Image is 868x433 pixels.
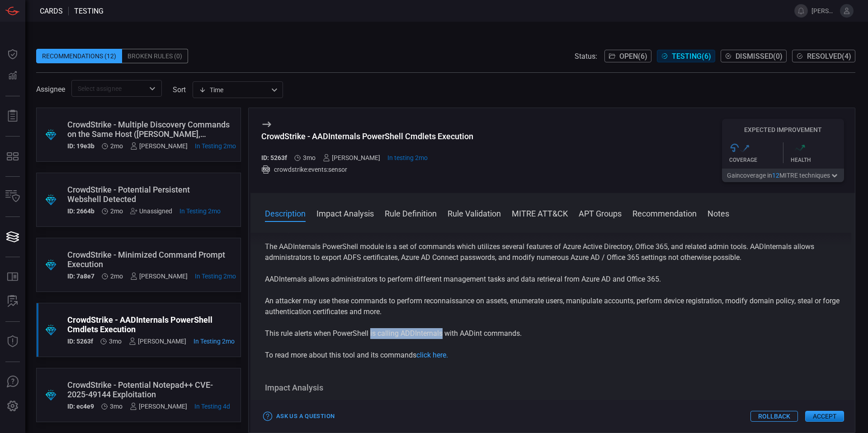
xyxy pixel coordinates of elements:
div: [PERSON_NAME] [323,154,380,161]
span: Jul 09, 2025 4:08 AM [110,273,123,280]
div: CrowdStrike - AADInternals PowerShell Cmdlets Execution [261,132,473,141]
h5: ID: 2664b [67,207,94,215]
span: Open ( 6 ) [619,52,647,61]
div: Coverage [729,157,783,163]
span: Cards [40,7,63,15]
h5: ID: 5263f [67,338,93,345]
button: Testing(6) [657,50,715,62]
button: Recommendation [632,207,697,218]
span: Dismissed ( 0 ) [736,52,783,61]
h5: ID: 19e3b [67,142,94,150]
button: Ask Us A Question [2,371,24,393]
span: Status: [575,52,597,61]
button: Gaincoverage in12MITRE techniques [722,169,844,182]
p: The AADInternals PowerShell module is a set of commands which utilizes several features of Azure ... [265,241,840,263]
button: Description [265,207,306,218]
button: Rule Catalog [2,266,24,288]
div: CrowdStrike - AADInternals PowerShell Cmdlets Execution [67,315,235,334]
button: Open(6) [604,50,651,62]
button: Preferences [2,395,24,417]
input: Select assignee [74,83,144,94]
p: To read more about this tool and its commands [265,350,840,361]
span: Sep 15, 2025 9:22 AM [194,403,230,410]
button: Cards [2,226,24,248]
span: Jul 01, 2025 8:00 AM [110,403,123,410]
button: Dashboard [2,43,24,65]
span: Resolved ( 4 ) [807,52,851,61]
div: Broken Rules (0) [122,49,188,63]
h3: Impact Analysis [265,382,840,393]
h5: ID: ec4e9 [67,403,94,410]
button: Ask Us a Question [261,409,337,424]
span: Jul 02, 2025 2:53 AM [109,338,122,345]
div: Time [199,85,269,94]
button: Inventory [2,186,24,207]
span: Jul 07, 2025 11:37 AM [193,338,235,345]
button: MITRE - Detection Posture [2,146,24,167]
button: Detections [2,65,24,87]
p: This rule alerts when PowerShell is calling ADDInternals with AADint commands. [265,328,840,339]
span: Jul 17, 2025 9:36 AM [110,207,123,215]
button: Rollback [750,411,798,422]
button: ALERT ANALYSIS [2,291,24,312]
div: CrowdStrike - Potential Notepad++ CVE-2025-49144 Exploitation [67,380,230,399]
button: Notes [708,207,729,218]
button: Accept [805,411,844,422]
div: [PERSON_NAME] [130,142,188,150]
span: testing [74,7,104,15]
h5: Expected Improvement [722,126,844,133]
span: Jul 02, 2025 2:53 AM [303,154,316,161]
button: APT Groups [579,207,622,218]
span: Jul 07, 2025 11:37 AM [387,154,428,161]
a: click here. [416,351,448,359]
span: 12 [772,172,779,179]
span: [PERSON_NAME].[PERSON_NAME] [811,7,836,14]
button: Rule Definition [385,207,437,218]
button: Open [146,82,159,95]
div: Unassigned [130,207,172,215]
button: Dismissed(0) [721,50,787,62]
div: Recommendations (12) [36,49,122,63]
div: Health [791,157,844,163]
button: Reports [2,105,24,127]
div: CrowdStrike - Minimized Command Prompt Execution [67,250,236,269]
h5: ID: 7a8e7 [67,273,94,280]
div: [PERSON_NAME] [130,273,188,280]
div: crowdstrike:events:sensor [261,165,473,174]
h5: ID: 5263f [261,154,287,161]
button: Resolved(4) [792,50,855,62]
span: Jul 17, 2025 9:37 AM [110,142,123,150]
div: [PERSON_NAME] [129,338,186,345]
div: CrowdStrike - Multiple Discovery Commands on the Same Host (Turla, GALLIUM, APT 1) [67,120,236,139]
p: An attacker may use these commands to perform reconnaissance on assets, enumerate users, manipula... [265,296,840,317]
span: Jul 22, 2025 4:48 PM [179,207,221,215]
span: Testing ( 6 ) [672,52,711,61]
p: AADInternals allows administrators to perform different management tasks and data retrieval from ... [265,274,840,285]
div: CrowdStrike - Potential Persistent Webshell Detected [67,185,221,204]
button: Rule Validation [448,207,501,218]
span: Jul 15, 2025 9:07 AM [195,273,236,280]
button: Threat Intelligence [2,331,24,353]
div: [PERSON_NAME] [130,403,187,410]
span: Jul 24, 2025 3:07 PM [195,142,236,150]
button: MITRE ATT&CK [512,207,568,218]
button: Impact Analysis [316,207,374,218]
label: sort [173,85,186,94]
span: Assignee [36,85,65,94]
